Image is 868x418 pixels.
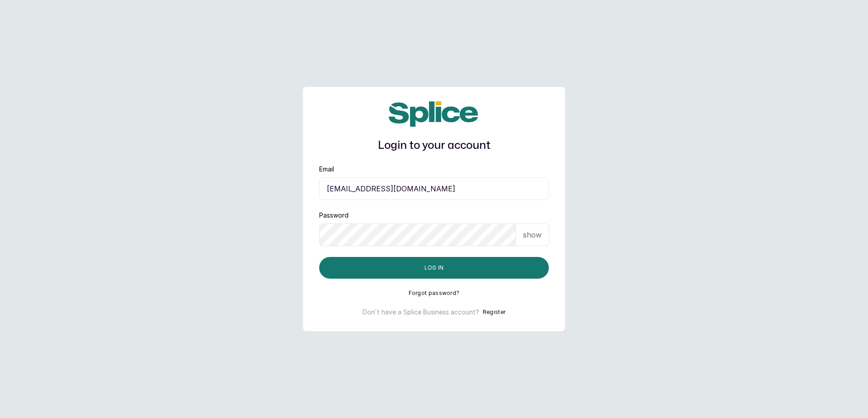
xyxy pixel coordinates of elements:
input: email@acme.com [319,177,549,200]
h1: Login to your account [319,138,549,154]
label: Password [319,211,349,220]
p: show [523,229,542,240]
button: Forgot password? [409,290,460,297]
button: Log in [319,257,549,279]
button: Register [483,308,505,317]
p: Don't have a Splice Business account? [363,308,479,317]
label: Email [319,165,334,174]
